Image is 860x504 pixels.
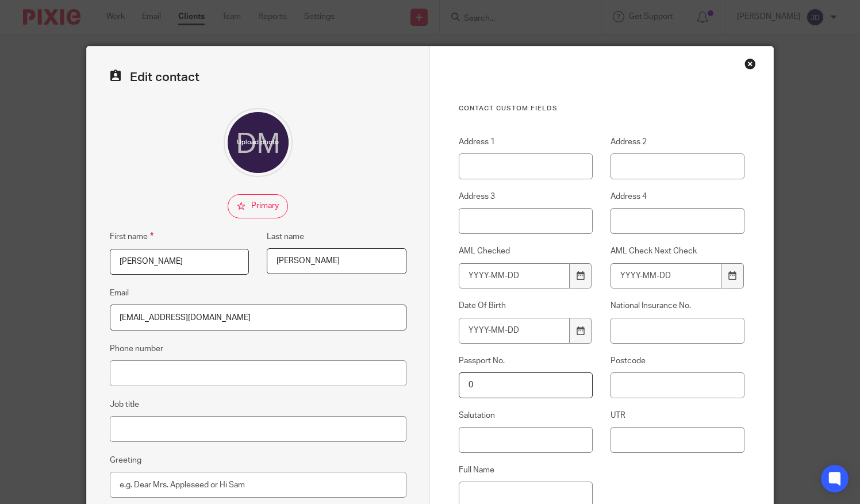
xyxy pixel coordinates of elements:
[459,300,593,311] label: Date Of Birth
[459,410,593,421] label: Salutation
[611,355,744,367] label: Postcode
[459,263,570,289] input: YYYY-MM-DD
[611,136,744,148] label: Address 2
[459,191,593,202] label: Address 3
[744,58,756,70] div: Close this dialog window
[611,191,744,202] label: Address 4
[611,300,744,311] label: National Insurance No.
[110,70,406,85] h2: Edit contact
[611,410,744,421] label: UTR
[110,287,129,299] label: Email
[611,263,721,289] input: YYYY-MM-DD
[110,230,153,243] label: First name
[611,245,744,257] label: AML Check Next Check
[110,399,139,410] label: Job title
[459,355,593,367] label: Passport No.
[459,136,593,148] label: Address 1
[459,318,570,344] input: YYYY-MM-DD
[267,231,304,243] label: Last name
[110,343,163,355] label: Phone number
[110,455,141,466] label: Greeting
[459,245,593,257] label: AML Checked
[459,104,744,113] h3: Contact Custom fields
[110,472,406,498] input: e.g. Dear Mrs. Appleseed or Hi Sam
[459,464,593,476] label: Full Name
